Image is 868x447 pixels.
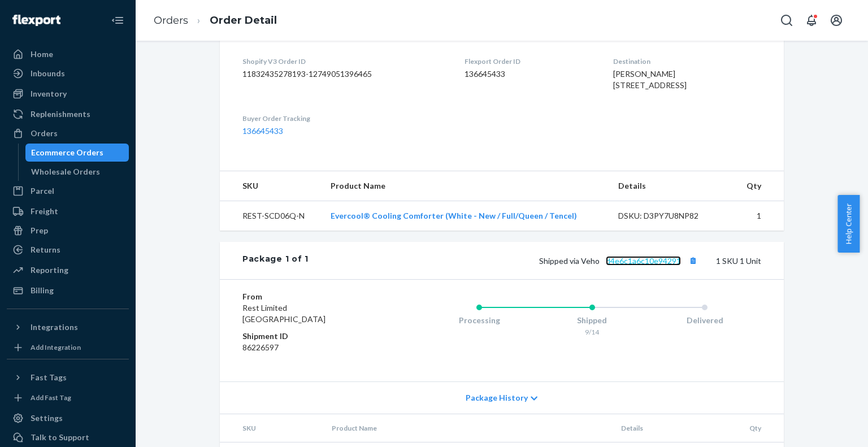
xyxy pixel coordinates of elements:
[220,201,322,231] td: REST-SCD06Q-N
[734,171,784,201] th: Qty
[31,128,58,139] div: Orders
[7,222,129,240] a: Prep
[612,414,736,442] th: Details
[7,124,129,142] a: Orders
[465,68,595,80] dd: 136645433
[7,105,129,123] a: Replenishments
[25,163,129,181] a: Wholesale Orders
[465,57,595,66] dt: Flexport Order ID
[775,9,798,32] button: Open Search Box
[242,114,446,123] dt: Buyer Order Tracking
[31,109,90,120] div: Replenishments
[154,14,188,27] a: Orders
[145,4,286,37] ol: breadcrumbs
[31,244,60,255] div: Returns
[322,171,609,201] th: Product Name
[31,225,48,236] div: Prep
[31,147,103,158] div: Ecommerce Orders
[7,85,129,103] a: Inventory
[31,206,58,217] div: Freight
[31,88,67,99] div: Inventory
[242,342,377,353] dd: 86226597
[31,264,68,276] div: Reporting
[7,261,129,279] a: Reporting
[7,409,129,427] a: Settings
[7,428,129,446] a: Talk to Support
[466,392,528,403] span: Package History
[648,315,761,326] div: Delivered
[7,318,129,336] button: Integrations
[106,9,129,32] button: Close Navigation
[539,256,700,266] span: Shipped via Veho
[242,303,325,324] span: Rest Limited [GEOGRAPHIC_DATA]
[837,195,860,253] button: Help Center
[7,281,129,300] a: Billing
[736,414,784,442] th: Qty
[12,15,60,26] img: Flexport logo
[210,14,277,27] a: Order Detail
[613,69,687,90] span: [PERSON_NAME] [STREET_ADDRESS]
[7,45,129,63] a: Home
[31,413,63,424] div: Settings
[685,253,700,268] button: Copy tracking number
[7,182,129,200] a: Parcel
[31,185,54,197] div: Parcel
[31,372,67,383] div: Fast Tags
[331,211,577,220] a: Evercool® Cooling Comforter (White - New / Full/Queen / Tencel)
[423,315,536,326] div: Processing
[7,241,129,259] a: Returns
[536,315,649,326] div: Shipped
[613,57,761,66] dt: Destination
[242,291,377,302] dt: From
[7,64,129,83] a: Inbounds
[31,432,89,443] div: Talk to Support
[609,171,734,201] th: Details
[31,393,71,402] div: Add Fast Tag
[31,166,100,177] div: Wholesale Orders
[220,414,323,442] th: SKU
[618,210,724,222] div: DSKU: D3PY7U8NP82
[25,144,129,162] a: Ecommerce Orders
[242,253,309,268] div: Package 1 of 1
[242,126,283,136] a: 136645433
[536,327,649,337] div: 9/14
[7,391,129,405] a: Add Fast Tag
[31,68,65,79] div: Inbounds
[31,322,78,333] div: Integrations
[734,201,784,231] td: 1
[31,342,81,352] div: Add Integration
[606,256,681,266] a: d4e6c1a6c10e94291
[7,202,129,220] a: Freight
[825,9,848,32] button: Open account menu
[800,9,823,32] button: Open notifications
[31,285,54,296] div: Billing
[242,57,446,66] dt: Shopify V3 Order ID
[242,331,377,342] dt: Shipment ID
[220,171,322,201] th: SKU
[7,368,129,387] button: Fast Tags
[323,414,612,442] th: Product Name
[7,341,129,354] a: Add Integration
[31,49,53,60] div: Home
[242,68,446,80] dd: 11832435278193-12749051396465
[309,253,761,268] div: 1 SKU 1 Unit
